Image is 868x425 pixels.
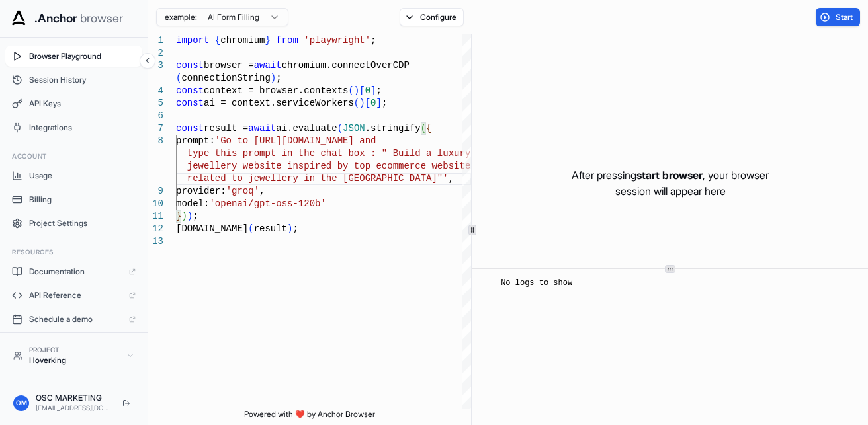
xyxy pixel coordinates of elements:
span: related to jewellery in the [GEOGRAPHIC_DATA]"' [187,173,449,184]
span: } [176,211,181,221]
span: const [176,85,204,96]
button: Browser Playground [5,46,142,67]
button: Configure [400,8,464,26]
span: await [254,60,282,71]
div: Project [29,345,120,355]
div: 1 [148,34,163,47]
span: Start [836,12,854,22]
span: , [259,186,265,196]
span: start browser [636,169,703,182]
span: ai.evaluate [276,123,337,134]
span: ( [337,123,343,134]
span: result [254,223,287,234]
img: Anchor Icon [8,8,29,29]
div: Hoverking [29,355,120,366]
span: OM [16,398,27,408]
button: API Keys [5,93,142,114]
span: Powered with ❤️ by Anchor Browser [244,409,375,425]
div: OSC MARKETING [36,393,112,403]
div: 8 [148,135,163,147]
span: ; [193,211,198,221]
div: 5 [148,97,163,110]
div: 12 [148,223,163,235]
span: ; [376,85,381,96]
span: result = [204,123,248,134]
span: .stringify [365,123,421,134]
a: Documentation [5,261,142,282]
span: ) [354,85,359,96]
span: type this prompt in the chat box : " Build a luxur [187,148,465,159]
p: After pressing , your browser session will appear here [572,167,769,199]
span: { [426,123,431,134]
span: 'playwright' [304,35,370,46]
span: ( [176,73,181,83]
span: ; [292,223,298,234]
span: ) [271,73,276,83]
button: Usage [5,165,142,186]
div: 13 [148,235,163,248]
span: model: [176,198,209,209]
span: browser = [204,60,254,71]
span: const [176,60,204,71]
span: No logs to show [501,278,572,288]
span: ai = context.serviceWorkers [204,98,354,108]
button: Session History [5,69,142,91]
span: 0 [365,85,370,96]
span: [DOMAIN_NAME] [176,223,248,234]
span: [ [359,85,365,96]
span: ] [376,98,381,108]
button: Project Settings [5,213,142,234]
span: connectionString [181,73,270,83]
span: JSON [343,123,365,134]
span: Integrations [29,122,136,133]
span: ( [248,223,253,234]
span: Schedule a demo [29,314,122,325]
span: , [449,173,454,184]
button: Logout [118,395,134,411]
span: Documentation [29,266,122,277]
h3: Resources [12,247,136,257]
span: prompt: [176,135,215,146]
span: Session History [29,75,136,85]
span: browser [80,9,123,28]
span: chromium.connectOverCDP [282,60,410,71]
span: provider: [176,186,226,196]
button: Billing [5,189,142,210]
a: API Reference [5,285,142,306]
span: [ [365,98,370,108]
span: ) [287,223,292,234]
div: 4 [148,85,163,97]
span: from [276,35,298,46]
span: 0 [370,98,376,108]
button: Collapse sidebar [140,53,155,69]
div: 7 [148,122,163,135]
button: ProjectHoverking [7,340,141,371]
span: await [248,123,276,134]
span: .Anchor [34,9,77,28]
span: 'Go to [URL][DOMAIN_NAME] and [215,135,376,146]
span: context = browser.contexts [204,85,348,96]
span: Project Settings [29,218,136,229]
div: 2 [148,47,163,59]
div: 9 [148,185,163,198]
div: 11 [148,210,163,223]
span: example: [165,12,197,22]
span: } [265,35,270,46]
span: API Reference [29,290,122,301]
span: { [215,35,220,46]
span: ) [181,211,187,221]
span: const [176,123,204,134]
button: Integrations [5,117,142,138]
span: ) [359,98,365,108]
span: Billing [29,194,136,205]
span: ] [370,85,376,96]
div: 3 [148,59,163,72]
button: Start [816,8,860,26]
div: 10 [148,198,163,210]
span: ; [382,98,387,108]
a: Schedule a demo [5,309,142,330]
span: jewellery website inspired by top ecommerce websit [187,161,465,171]
div: [EMAIL_ADDRESS][DOMAIN_NAME] [36,403,112,413]
span: ( [421,123,426,134]
span: Browser Playground [29,51,136,61]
